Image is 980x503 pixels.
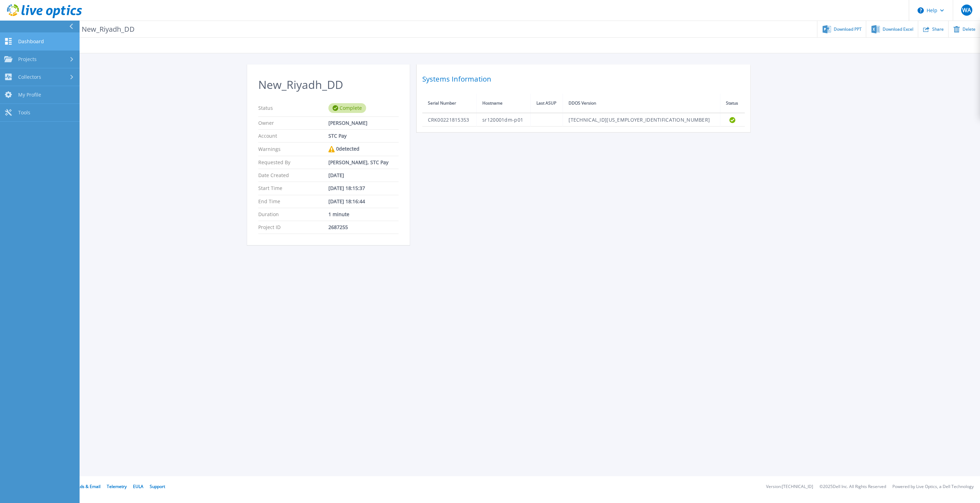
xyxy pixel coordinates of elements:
div: Complete [328,103,366,113]
th: Status [720,94,745,113]
a: EULA [133,483,143,489]
div: 2687255 [328,224,399,230]
p: Project ID [258,224,328,230]
p: Requested By [258,160,328,165]
span: WA [962,7,971,13]
p: Date Created [258,173,328,178]
span: Tools [18,109,30,116]
span: Share [932,27,944,31]
p: Start Time [258,185,328,191]
span: New_Riyadh_DD [77,25,135,33]
span: Download PPT [834,27,862,31]
div: [DATE] 18:16:44 [328,199,399,204]
div: 0 detected [328,146,399,152]
p: Duration [258,212,328,217]
span: My Profile [18,92,41,98]
a: Telemetry [107,483,127,489]
a: Support [150,483,165,489]
p: Status [258,103,328,113]
span: Collectors [18,74,41,80]
p: Owner [258,120,328,126]
p: End Time [258,199,328,204]
th: Last ASUP [530,94,563,113]
p: Account [258,133,328,139]
div: STC Pay [328,133,399,139]
td: CRK00221815353 [422,113,477,127]
td: [TECHNICAL_ID][US_EMPLOYER_IDENTIFICATION_NUMBER] [563,113,720,127]
h2: Systems Information [422,73,745,85]
p: Data Domain [34,25,135,33]
th: DDOS Version [563,94,720,113]
li: Version: [TECHNICAL_ID] [766,485,813,489]
div: [PERSON_NAME], STC Pay [328,160,399,165]
h2: New_Riyadh_DD [258,78,399,91]
div: [DATE] 18:15:37 [328,185,399,191]
span: Download Excel [883,27,913,31]
th: Hostname [477,94,531,113]
th: Serial Number [422,94,477,113]
a: Ads & Email [77,483,101,489]
p: Warnings [258,146,328,152]
li: © 2025 Dell Inc. All Rights Reserved [819,485,886,489]
li: Powered by Live Optics, a Dell Technology [892,485,974,489]
span: Projects [18,56,37,62]
div: [DATE] [328,173,399,178]
span: Dashboard [18,38,44,45]
div: [PERSON_NAME] [328,120,399,126]
div: 1 minute [328,212,399,217]
td: sr120001dm-p01 [477,113,531,127]
span: Delete [963,27,975,31]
